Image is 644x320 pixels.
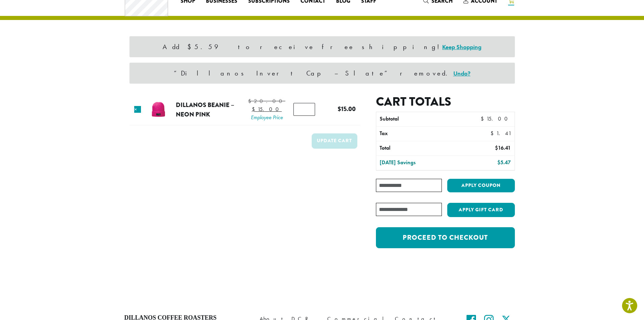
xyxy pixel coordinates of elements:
a: Proceed to checkout [376,227,515,248]
th: [DATE] Savings [376,156,459,170]
th: Tax [376,127,474,141]
bdi: 1.41 [491,130,511,137]
bdi: 16.41 [495,144,511,151]
bdi: 15.00 [252,106,282,113]
span: $ [248,98,254,105]
th: Subtotal [376,112,459,126]
bdi: 5.47 [497,159,511,166]
th: Total [376,141,459,155]
button: Apply Gift Card [447,203,515,217]
span: $ [481,115,486,122]
button: Apply coupon [447,179,515,193]
a: Dillanos Beanie – Neon Pink [176,100,234,119]
button: Update cart [312,133,357,149]
span: $ [495,144,498,151]
bdi: 15.00 [338,104,356,113]
span: $ [252,106,258,113]
h2: Cart totals [376,94,515,109]
span: Employee Price [248,113,285,122]
div: Add $5.59 to receive free shipping! [129,36,515,57]
a: Keep Shopping [442,43,481,51]
bdi: 20.00 [248,98,285,105]
a: Remove this item [134,106,141,113]
bdi: 15.00 [481,115,511,122]
input: Product quantity [293,103,315,116]
div: “Dillanos Invert Cap – Slate” removed. [129,63,515,84]
span: $ [497,159,500,166]
img: Dillanos Beanie - Neon Pink [147,99,169,121]
span: $ [491,130,496,137]
span: $ [338,104,341,113]
a: Undo? [453,69,471,77]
